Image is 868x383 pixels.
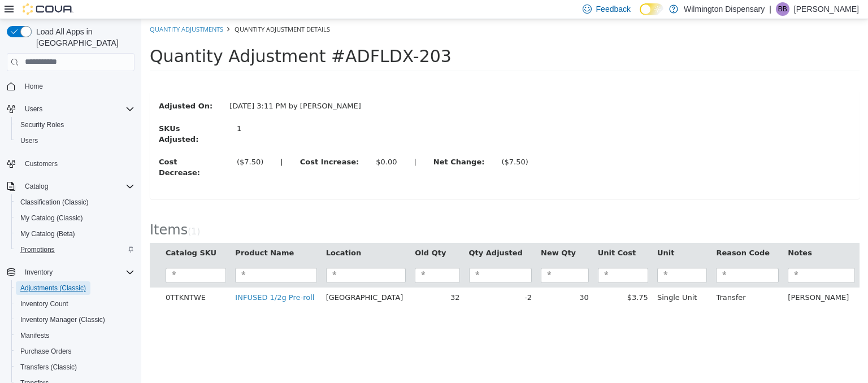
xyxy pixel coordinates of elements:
[20,198,89,207] span: Classification (Classic)
[16,118,134,132] span: Security Roles
[16,329,54,342] a: Manifests
[20,266,134,279] span: Inventory
[50,207,55,217] span: 1
[8,203,46,219] span: Items
[20,245,55,254] span: Promotions
[20,214,83,223] span: My Catalog (Classic)
[20,102,134,116] span: Users
[16,243,59,256] a: Promotions
[16,297,73,311] a: Inventory Count
[25,159,58,168] span: Customers
[452,268,511,289] td: $3.75
[20,331,49,340] span: Manifests
[16,281,134,295] span: Adjustments (Classic)
[274,228,307,240] button: Old Qty
[16,195,93,209] a: Classification (Classic)
[20,315,105,324] span: Inventory Manager (Classic)
[11,226,139,242] button: My Catalog (Beta)
[2,78,139,94] button: Home
[23,3,73,15] img: Cova
[11,328,139,343] button: Manifests
[328,228,384,240] button: Qty Adjusted
[16,195,134,209] span: Classification (Classic)
[150,137,227,149] label: Cost Increase:
[457,228,497,240] button: Unit Cost
[776,2,789,16] div: Brandon Bales
[642,268,718,289] td: [PERSON_NAME]
[16,360,81,374] a: Transfers (Classic)
[16,360,134,374] span: Transfers (Classic)
[25,105,42,114] span: Users
[16,329,134,342] span: Manifests
[516,228,535,240] button: Unit
[640,15,640,16] span: Dark Mode
[269,268,323,289] td: 32
[25,82,43,91] span: Home
[131,137,150,149] label: |
[575,228,631,240] button: Reason Code
[11,133,139,149] button: Users
[511,268,570,289] td: Single Unit
[16,345,76,358] a: Purchase Orders
[16,211,88,225] a: My Catalog (Classic)
[20,266,57,279] button: Inventory
[16,297,134,311] span: Inventory Count
[11,117,139,133] button: Security Roles
[16,313,110,327] a: Inventory Manager (Classic)
[8,27,310,47] span: Quantity Adjustment #ADFLDX-203
[20,180,53,193] button: Catalog
[323,268,396,289] td: -2
[16,134,134,147] span: Users
[20,157,62,171] a: Customers
[9,104,87,126] label: SKUs Adjusted:
[20,102,47,116] button: Users
[46,207,59,217] small: ( )
[400,228,437,240] button: New Qty
[570,268,642,289] td: Transfer
[11,312,139,328] button: Inventory Manager (Classic)
[25,182,48,191] span: Catalog
[20,79,134,93] span: Home
[11,280,139,296] button: Adjustments (Classic)
[16,345,134,358] span: Purchase Orders
[778,2,787,16] span: BB
[94,228,155,240] button: Product Name
[9,137,87,159] label: Cost Decrease:
[16,227,134,241] span: My Catalog (Beta)
[80,81,228,93] div: [DATE] 3:11 PM by [PERSON_NAME]
[20,268,89,289] td: 0TTKNTWE
[32,26,134,49] span: Load All Apps in [GEOGRAPHIC_DATA]
[395,268,452,289] td: 30
[96,104,197,115] div: 1
[20,180,134,193] span: Catalog
[2,101,139,117] button: Users
[20,363,77,372] span: Transfers (Classic)
[9,81,80,93] label: Adjusted On:
[360,137,387,149] div: ($7.50)
[93,6,189,14] span: Quantity Adjustment Details
[11,242,139,258] button: Promotions
[16,281,90,295] a: Adjustments (Classic)
[684,2,765,16] p: Wilmington Dispensary
[16,313,134,327] span: Inventory Manager (Classic)
[11,210,139,226] button: My Catalog (Classic)
[2,264,139,280] button: Inventory
[2,155,139,172] button: Customers
[16,118,68,132] a: Security Roles
[25,268,53,277] span: Inventory
[94,274,173,282] a: INFUSED 1/2g Pre-roll
[769,2,771,16] p: |
[596,3,631,15] span: Feedback
[20,347,72,356] span: Purchase Orders
[16,227,80,241] a: My Catalog (Beta)
[16,134,42,147] a: Users
[20,229,75,238] span: My Catalog (Beta)
[20,284,86,293] span: Adjustments (Classic)
[264,137,283,149] label: |
[11,359,139,375] button: Transfers (Classic)
[2,179,139,194] button: Catalog
[20,156,134,171] span: Customers
[185,228,222,240] button: Location
[24,228,77,240] button: Catalog SKU
[8,6,82,14] a: Quantity Adjustments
